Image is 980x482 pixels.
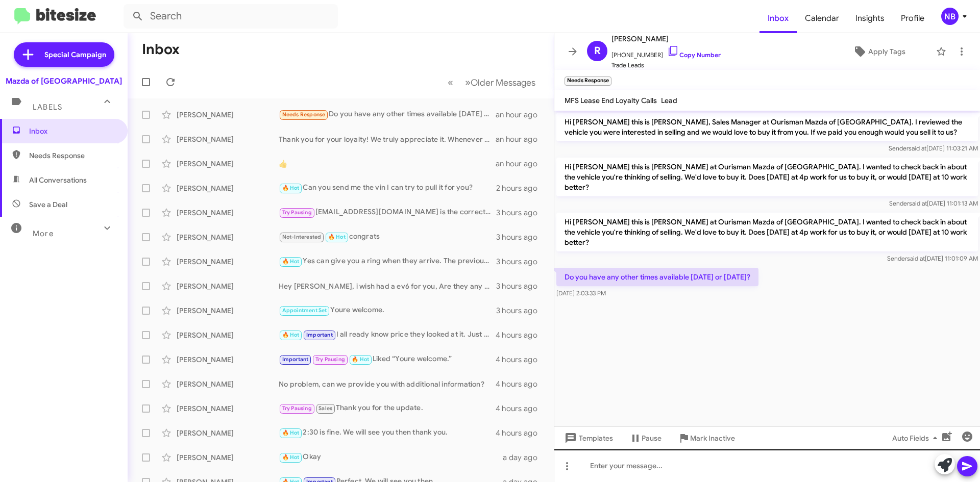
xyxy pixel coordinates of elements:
[868,42,905,61] span: Apply Tags
[661,96,677,105] span: Lead
[33,103,62,112] span: Labels
[282,258,300,265] span: 🔥 Hot
[177,354,279,365] div: [PERSON_NAME]
[565,96,657,105] span: MFS Lease End Loyalty Calls
[496,110,546,120] div: an hour ago
[556,213,978,251] p: Hi [PERSON_NAME] this is [PERSON_NAME] at Ourisman Mazda of [GEOGRAPHIC_DATA]. I wanted to check ...
[282,209,312,216] span: Try Pausing
[448,76,453,89] span: «
[279,353,496,365] div: Liked “Youre welcome.”
[933,8,969,25] button: NB
[496,403,546,414] div: 4 hours ago
[594,43,601,59] span: R
[556,289,606,297] span: [DATE] 2:03:33 PM
[282,356,309,363] span: Important
[759,4,797,33] a: Inbox
[177,232,279,242] div: [PERSON_NAME]
[496,159,546,169] div: an hour ago
[565,77,611,86] small: Needs Response
[496,232,546,242] div: 3 hours ago
[496,134,546,144] div: an hour ago
[826,42,931,61] button: Apply Tags
[177,306,279,316] div: [PERSON_NAME]
[279,207,496,218] div: [EMAIL_ADDRESS][DOMAIN_NAME] is the correct email?
[282,307,327,314] span: Appointment Set
[279,305,496,316] div: Youre welcome.
[442,72,459,93] button: Previous
[496,257,546,267] div: 3 hours ago
[279,427,496,439] div: 2:30 is fine. We will see you then thank you.
[177,110,279,120] div: [PERSON_NAME]
[279,231,496,243] div: congrats
[177,428,279,438] div: [PERSON_NAME]
[621,429,670,447] button: Pause
[306,332,333,338] span: Important
[556,158,978,196] p: Hi [PERSON_NAME] this is [PERSON_NAME] at Ourisman Mazda of [GEOGRAPHIC_DATA]. I wanted to check ...
[892,429,941,447] span: Auto Fields
[797,4,847,33] a: Calendar
[690,429,735,447] span: Mark Inactive
[279,402,496,414] div: Thank you for the update.
[465,76,471,89] span: »
[889,199,978,207] span: Sender [DATE] 11:01:13 AM
[893,4,933,33] a: Profile
[282,234,322,240] span: Not-Interested
[124,4,338,29] input: Search
[442,72,542,93] nav: Page navigation example
[33,229,54,238] span: More
[907,255,925,262] span: said at
[279,182,496,194] div: Can you send me the vin I can try to pull it for you?
[554,429,621,447] button: Templates
[14,42,114,67] a: Special Campaign
[279,109,496,120] div: Do you have any other times available [DATE] or [DATE]?
[177,403,279,414] div: [PERSON_NAME]
[941,8,959,25] div: NB
[142,41,180,58] h1: Inbox
[496,428,546,438] div: 4 hours ago
[279,159,496,169] div: 👍
[177,134,279,144] div: [PERSON_NAME]
[670,429,743,447] button: Mark Inactive
[29,175,87,185] span: All Conversations
[847,4,893,33] a: Insights
[177,159,279,169] div: [PERSON_NAME]
[282,332,300,338] span: 🔥 Hot
[562,429,613,447] span: Templates
[909,199,927,207] span: said at
[279,134,496,144] div: Thank you for your loyalty! We truly appreciate it. Whenever you're ready to talk about your vehi...
[909,144,926,152] span: said at
[496,379,546,389] div: 4 hours ago
[328,234,346,240] span: 🔥 Hot
[611,33,721,45] span: [PERSON_NAME]
[6,76,122,86] div: Mazda of [GEOGRAPHIC_DATA]
[282,111,326,118] span: Needs Response
[44,49,106,60] span: Special Campaign
[279,451,503,463] div: Okay
[496,281,546,291] div: 3 hours ago
[503,452,546,463] div: a day ago
[471,77,535,88] span: Older Messages
[318,405,332,412] span: Sales
[29,199,67,210] span: Save a Deal
[459,72,542,93] button: Next
[282,405,312,412] span: Try Pausing
[496,306,546,316] div: 3 hours ago
[315,356,345,363] span: Try Pausing
[279,379,496,389] div: No problem, can we provide you with additional information?
[177,452,279,463] div: [PERSON_NAME]
[279,281,496,291] div: Hey [PERSON_NAME], i wish had a ev6 for you, Are they any other models you are interested in?
[282,429,300,436] span: 🔥 Hot
[282,185,300,191] span: 🔥 Hot
[279,329,496,341] div: I all ready know price they looked at it. Just send prices of cars I asked for and we could possi...
[282,454,300,461] span: 🔥 Hot
[642,429,661,447] span: Pause
[496,354,546,365] div: 4 hours ago
[177,208,279,218] div: [PERSON_NAME]
[29,126,116,136] span: Inbox
[884,429,949,447] button: Auto Fields
[556,113,978,141] p: Hi [PERSON_NAME] this is [PERSON_NAME], Sales Manager at Ourisman Mazda of [GEOGRAPHIC_DATA]. I r...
